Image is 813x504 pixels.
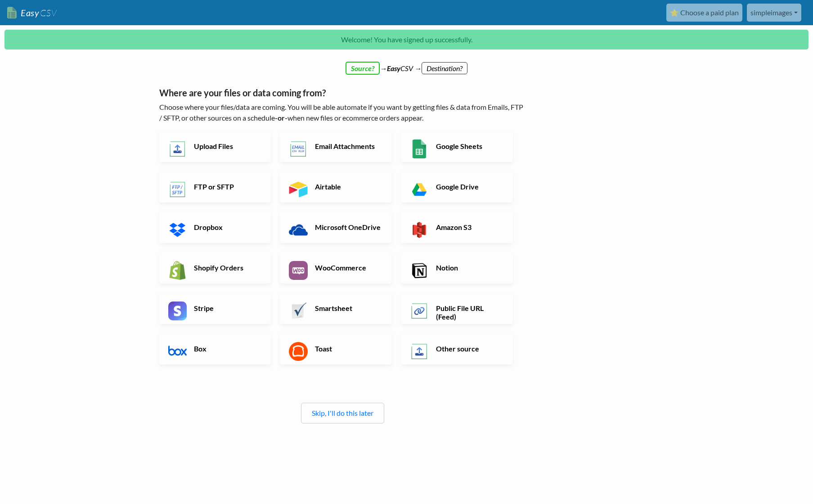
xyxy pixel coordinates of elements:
[159,292,271,324] a: Stripe
[159,87,526,98] h5: Where are your files or data coming from?
[192,344,262,353] h6: Box
[401,211,513,243] a: Amazon S3
[159,102,526,123] p: Choose where your files/data are coming. You will be able automate if you want by getting files &...
[280,252,392,283] a: WooCommerce
[192,263,262,272] h6: Shopify Orders
[168,139,187,158] img: Upload Files App & API
[410,261,429,280] img: Notion App & API
[159,333,271,364] a: Box
[159,211,271,243] a: Dropbox
[289,220,308,239] img: Microsoft OneDrive App & API
[434,304,504,321] h6: Public File URL (Feed)
[280,130,392,162] a: Email Attachments
[280,292,392,324] a: Smartsheet
[313,182,383,191] h6: Airtable
[289,261,308,280] img: WooCommerce App & API
[289,180,308,199] img: Airtable App & API
[168,342,187,361] img: Box App & API
[312,409,373,417] a: Skip, I'll do this later
[168,180,187,199] img: FTP or SFTP App & API
[289,342,308,361] img: Toast App & API
[313,344,383,353] h6: Toast
[280,171,392,202] a: Airtable
[410,220,429,239] img: Amazon S3 App & API
[434,182,504,191] h6: Google Drive
[192,182,262,191] h6: FTP or SFTP
[192,223,262,231] h6: Dropbox
[280,211,392,243] a: Microsoft OneDrive
[666,4,742,22] a: ⭐ Choose a paid plan
[434,344,504,353] h6: Other source
[313,142,383,150] h6: Email Attachments
[313,223,383,231] h6: Microsoft OneDrive
[280,333,392,364] a: Toast
[168,220,187,239] img: Dropbox App & API
[159,252,271,283] a: Shopify Orders
[150,54,663,74] div: → CSV →
[434,263,504,272] h6: Notion
[434,142,504,150] h6: Google Sheets
[159,130,271,162] a: Upload Files
[410,342,429,361] img: Other Source App & API
[289,139,308,158] img: Email New CSV or XLSX File App & API
[401,292,513,324] a: Public File URL (Feed)
[313,304,383,312] h6: Smartsheet
[410,180,429,199] img: Google Drive App & API
[192,142,262,150] h6: Upload Files
[313,263,383,272] h6: WooCommerce
[4,30,809,49] p: Welcome! You have signed up successfully.
[401,171,513,202] a: Google Drive
[401,333,513,364] a: Other source
[192,304,262,312] h6: Stripe
[39,7,57,18] span: CSV
[401,130,513,162] a: Google Sheets
[275,113,287,122] b: -or-
[168,301,187,320] img: Stripe App & API
[434,223,504,231] h6: Amazon S3
[289,301,308,320] img: Smartsheet App & API
[168,261,187,280] img: Shopify App & API
[410,139,429,158] img: Google Sheets App & API
[747,4,801,22] a: simpleimages
[401,252,513,283] a: Notion
[159,171,271,202] a: FTP or SFTP
[7,4,57,22] a: EasyCSV
[410,301,429,320] img: Public File URL App & API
